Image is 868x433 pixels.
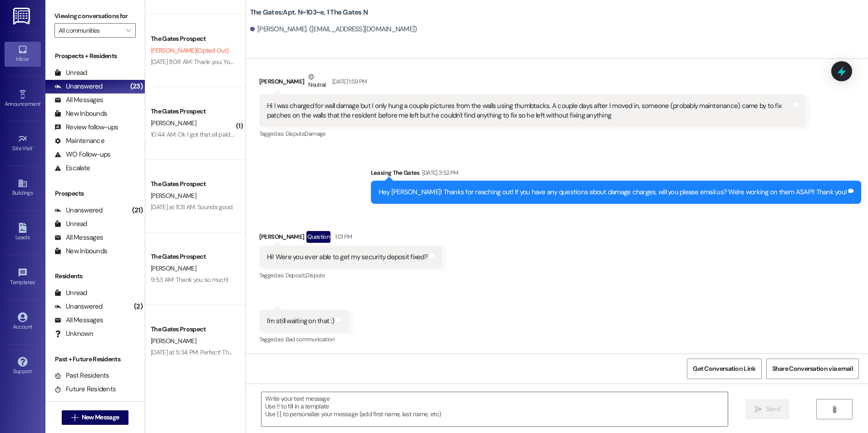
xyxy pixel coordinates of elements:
div: [PERSON_NAME] [259,72,806,94]
span: Damage [305,130,325,138]
div: (21) [130,203,145,217]
div: Review follow-ups [54,123,118,132]
div: Question [306,231,330,242]
img: ResiDesk Logo [13,8,32,25]
button: Send [745,399,789,419]
div: (2) [132,300,145,314]
div: Past + Future Residents [45,354,145,364]
div: Hi! Were you ever able to get my security deposit fixed? [267,252,428,262]
a: Inbox [5,42,41,66]
span: Send [766,404,780,414]
span: Dispute [306,271,324,279]
div: 1:01 PM [333,232,352,241]
i:  [126,27,131,34]
span: New Message [82,413,119,422]
button: New Message [62,410,129,425]
span: Dispute , [286,130,305,138]
div: (23) [128,79,145,93]
span: • [40,99,42,106]
div: Unread [54,288,87,298]
div: Unanswered [54,206,103,215]
span: Get Conversation Link [693,364,755,374]
div: New Inbounds [54,246,107,256]
div: Unread [54,68,87,78]
span: • [33,144,34,150]
div: [PERSON_NAME]. ([EMAIL_ADDRESS][DOMAIN_NAME]) [250,25,417,34]
div: Past Residents [54,371,109,380]
div: Leasing The Gates [371,168,861,181]
div: Prospects [45,189,145,198]
div: Escalate [54,163,90,173]
div: Hi I was charged for wall damage but I only hung a couple pictures from the walls using thumbtack... [267,101,791,121]
input: All communities [59,23,121,38]
div: All Messages [54,315,103,325]
div: Tagged as: [259,269,442,282]
div: Hey [PERSON_NAME]! Thanks for reaching out! If you have any questions about damage charges, will ... [379,187,847,197]
div: New Inbounds [54,109,107,118]
i:  [831,406,838,413]
div: All Messages [54,233,103,242]
div: Residents [45,271,145,281]
span: Deposit , [286,271,306,279]
div: Unanswered [54,82,103,91]
div: Unknown [54,329,93,339]
label: Viewing conversations for [54,9,136,23]
div: Tagged as: [259,127,806,140]
button: Share Conversation via email [766,359,859,379]
a: Templates • [5,265,41,290]
span: Share Conversation via email [772,364,853,374]
b: The Gates: Apt. N~103~e, 1 The Gates N [250,8,368,17]
div: Unread [54,219,87,229]
div: [DATE] 1:59 PM [330,77,367,86]
div: Neutral [306,72,327,91]
a: Buildings [5,176,41,200]
a: Support [5,354,41,379]
a: Site Visit • [5,131,41,156]
i:  [755,406,762,413]
div: [DATE] 3:52 PM [420,168,459,177]
div: Tagged as: [259,333,349,346]
div: Unanswered [54,302,103,311]
a: Leads [5,220,41,245]
div: All Messages [54,95,103,105]
div: Prospects + Residents [45,51,145,61]
div: Maintenance [54,136,104,146]
span: • [35,278,36,284]
button: Get Conversation Link [687,359,761,379]
div: WO Follow-ups [54,150,110,159]
a: Account [5,310,41,334]
div: Future Residents [54,384,116,394]
div: I'm still waiting on that :) [267,316,334,326]
i:  [71,414,78,421]
span: Bad communication [286,335,335,343]
div: [PERSON_NAME] [259,231,442,246]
